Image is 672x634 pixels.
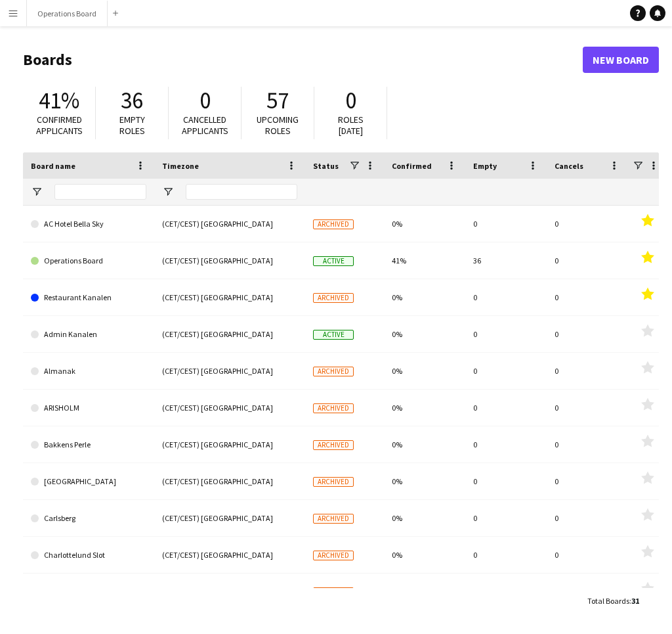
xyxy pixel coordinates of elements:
[154,242,305,279] div: (CET/CEST) [GEOGRAPHIC_DATA]
[31,353,146,390] a: Almanak
[313,256,354,266] span: Active
[154,426,305,463] div: (CET/CEST) [GEOGRAPHIC_DATA]
[465,426,547,463] div: 0
[384,390,465,426] div: 0%
[547,574,628,610] div: 0
[23,50,583,70] h1: Boards
[583,47,659,73] a: New Board
[465,463,547,499] div: 0
[587,588,639,614] div: :
[313,440,354,450] span: Archived
[384,242,465,279] div: 41%
[473,161,497,171] span: Empty
[154,206,305,242] div: (CET/CEST) [GEOGRAPHIC_DATA]
[465,279,547,315] div: 0
[547,426,628,463] div: 0
[547,463,628,499] div: 0
[39,86,79,115] span: 41%
[338,114,364,137] span: Roles [DATE]
[154,537,305,573] div: (CET/CEST) [GEOGRAPHIC_DATA]
[154,353,305,389] div: (CET/CEST) [GEOGRAPHIC_DATA]
[465,242,547,279] div: 36
[392,161,432,171] span: Confirmed
[162,186,174,198] button: Open Filter Menu
[31,537,146,574] a: Charlottelund Slot
[31,242,146,279] a: Operations Board
[465,500,547,536] div: 0
[547,242,628,279] div: 0
[384,206,465,242] div: 0%
[313,161,339,171] span: Status
[154,574,305,610] div: (CET/CEST) [GEOGRAPHIC_DATA]
[547,316,628,352] div: 0
[384,426,465,463] div: 0%
[154,279,305,315] div: (CET/CEST) [GEOGRAPHIC_DATA]
[547,353,628,389] div: 0
[384,353,465,389] div: 0%
[465,353,547,389] div: 0
[631,596,639,606] span: 31
[465,316,547,352] div: 0
[345,86,356,115] span: 0
[547,279,628,315] div: 0
[313,477,354,487] span: Archived
[199,86,211,115] span: 0
[384,463,465,499] div: 0%
[31,390,146,426] a: ARISHOLM
[121,86,143,115] span: 36
[31,206,146,242] a: AC Hotel Bella Sky
[587,596,629,606] span: Total Boards
[162,161,199,171] span: Timezone
[119,114,145,137] span: Empty roles
[313,219,354,229] span: Archived
[313,514,354,524] span: Archived
[154,316,305,352] div: (CET/CEST) [GEOGRAPHIC_DATA]
[465,390,547,426] div: 0
[313,403,354,413] span: Archived
[384,500,465,536] div: 0%
[154,463,305,499] div: (CET/CEST) [GEOGRAPHIC_DATA]
[384,574,465,610] div: 0%
[555,161,583,171] span: Cancels
[384,316,465,352] div: 0%
[31,316,146,353] a: Admin Kanalen
[465,537,547,573] div: 0
[31,574,146,610] a: Firm Living
[547,390,628,426] div: 0
[384,537,465,573] div: 0%
[31,186,43,198] button: Open Filter Menu
[36,114,83,137] span: Confirmed applicants
[465,574,547,610] div: 0
[547,537,628,573] div: 0
[54,184,146,200] input: Board name Filter Input
[31,500,146,537] a: Carlsberg
[384,279,465,315] div: 0%
[31,463,146,500] a: [GEOGRAPHIC_DATA]
[465,206,547,242] div: 0
[266,86,289,115] span: 57
[182,114,228,137] span: Cancelled applicants
[313,551,354,560] span: Archived
[31,161,75,171] span: Board name
[31,279,146,316] a: Restaurant Kanalen
[313,330,354,340] span: Active
[27,1,108,26] button: Operations Board
[313,367,354,376] span: Archived
[257,114,299,137] span: Upcoming roles
[313,293,354,303] span: Archived
[154,500,305,536] div: (CET/CEST) [GEOGRAPHIC_DATA]
[154,390,305,426] div: (CET/CEST) [GEOGRAPHIC_DATA]
[186,184,297,200] input: Timezone Filter Input
[31,426,146,463] a: Bakkens Perle
[547,206,628,242] div: 0
[547,500,628,536] div: 0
